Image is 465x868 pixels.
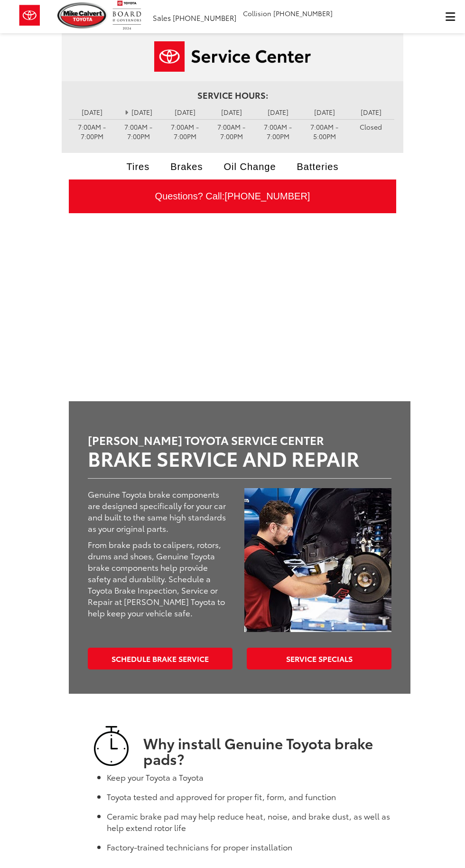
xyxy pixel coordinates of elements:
a: Oil Change [216,161,283,172]
td: [DATE] [162,105,208,119]
a: Batteries [290,161,346,172]
li: Factory-trained technicians for proper installation [107,841,391,860]
td: [DATE] [208,105,255,119]
td: [DATE] [115,105,162,119]
p: From brake pads to calipers, rotors, drums and shoes, Genuine Toyota brake components help provid... [88,538,391,618]
td: 7:00AM - 7:00PM [162,119,208,143]
a: Schedule Brake Service [88,648,232,669]
li: Toyota tested and approved for proper fit, form, and function [107,791,391,810]
img: Genuine Toyota Brake Pads | Mike Calvert Toyota in Houston TX [88,726,135,766]
li: Ceramic brake pad may help reduce heat, noise, and brake dust, as well as help extend rotor life [107,810,391,841]
h2: Brake Service And Repair [88,425,391,469]
td: 7:00AM - 7:00PM [255,119,301,143]
td: Closed [348,119,394,134]
img: Service Center | Mike Calvert Toyota in Houston TX [244,488,391,632]
td: 7:00AM - 7:00PM [208,119,255,143]
td: [DATE] [69,105,115,119]
td: 7:00AM - 7:00PM [115,119,162,143]
span: Collision [243,9,271,18]
h5: Why install Genuine Toyota brake pads? [88,735,391,766]
a: Tires [120,161,157,172]
span: [PHONE_NUMBER] [173,12,236,23]
li: Keep your Toyota a Toyota [107,771,391,791]
span: Sales [153,12,171,23]
a: Brakes [163,161,210,172]
a: Questions? Call:[PHONE_NUMBER] [69,179,396,213]
span: [PHONE_NUMBER] [224,191,310,201]
a: Service Center | Mike Calvert Toyota in Houston TX [69,41,396,72]
h4: Service Hours: [69,91,396,100]
td: [DATE] [255,105,301,119]
td: 7:00AM - 7:00PM [69,119,115,143]
a: Service Specials [247,648,391,669]
span: [PERSON_NAME] Toyota Service Center [88,432,324,448]
p: Genuine Toyota brake components are designed specifically for your car and built to the same high... [88,488,391,534]
td: [DATE] [348,105,394,119]
div: Questions? Call: [69,179,396,213]
img: Mike Calvert Toyota [57,2,108,28]
td: [DATE] [301,105,348,119]
td: 7:00AM - 5:00PM [301,119,348,143]
span: [PHONE_NUMBER] [273,9,333,18]
img: Service Center | Mike Calvert Toyota in Houston TX [154,41,311,72]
